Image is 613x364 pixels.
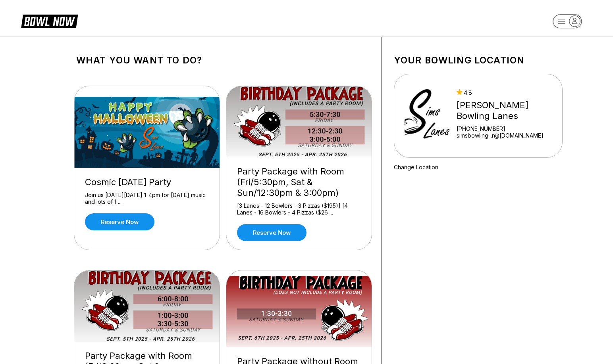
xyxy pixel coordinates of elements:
[237,166,361,198] div: Party Package with Room (Fri/5:30pm, Sat & Sun/12:30pm & 3:00pm)
[76,55,370,66] h1: What you want to do?
[74,270,220,342] img: Party Package with Room (Fri/6:00pm, Sat & Sun/1:00pm & 3:30pm)
[237,224,306,241] a: Reserve now
[85,192,209,205] div: Join us [DATE][DATE] 1-4pm for [DATE] music and lots of f ...
[394,164,438,171] a: Change Location
[457,125,559,132] div: [PHONE_NUMBER]
[405,86,449,146] img: Sims Bowling Lanes
[457,132,559,139] a: simsbowling...r@[DOMAIN_NAME]
[394,55,563,66] h1: Your bowling location
[457,100,559,121] div: [PERSON_NAME] Bowling Lanes
[85,177,209,188] div: Cosmic [DATE] Party
[237,202,361,216] div: [3 Lanes - 12 Bowlers - 3 Pizzas ($195)] [4 Lanes - 16 Bowlers - 4 Pizzas ($26 ...
[457,89,559,96] div: 4.8
[74,97,220,168] img: Cosmic Halloween Party
[226,86,372,157] img: Party Package with Room (Fri/5:30pm, Sat & Sun/12:30pm & 3:00pm)
[226,276,372,347] img: Party Package without Room (Sat & Sun/1:30pm)
[85,213,154,230] a: Reserve now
